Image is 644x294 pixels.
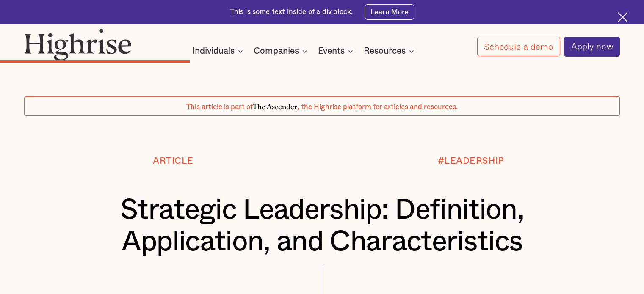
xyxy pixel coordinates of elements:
span: The Ascender [253,101,297,110]
img: Highrise logo [24,28,132,61]
div: Companies [254,46,299,56]
span: , the Highrise platform for articles and resources. [297,104,458,110]
div: #LEADERSHIP [438,156,504,166]
div: Resources [364,46,417,56]
img: Cross icon [618,12,627,22]
div: Companies [254,46,310,56]
div: Resources [364,46,406,56]
a: Schedule a demo [477,37,560,56]
a: Learn More [365,4,415,19]
div: Article [153,156,193,166]
div: Individuals [192,46,235,56]
div: Events [318,46,345,56]
div: Individuals [192,46,246,56]
div: This is some text inside of a div block. [230,7,353,17]
h1: Strategic Leadership: Definition, Application, and Characteristics [49,194,595,257]
a: Apply now [564,37,620,57]
span: This article is part of [186,104,253,110]
div: Events [318,46,356,56]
